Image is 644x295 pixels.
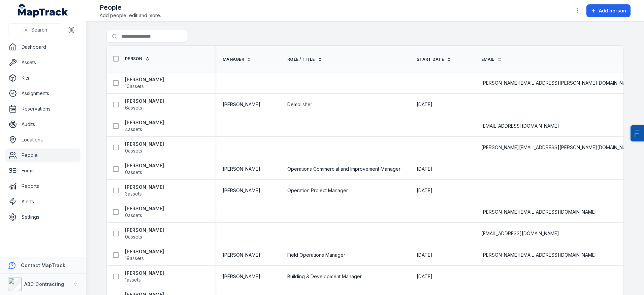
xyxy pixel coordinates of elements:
[417,166,432,172] span: [DATE]
[125,56,150,61] a: Person
[417,101,432,107] span: [DATE]
[125,104,142,111] span: 6 assets
[417,166,432,172] time: 15/05/2022, 12:00:00 am
[125,147,142,154] span: 0 assets
[5,149,80,162] a: People
[481,123,559,129] span: [EMAIL_ADDRESS][DOMAIN_NAME]
[125,119,164,133] a: [PERSON_NAME]4assets
[125,248,164,255] strong: [PERSON_NAME]
[5,56,80,69] a: Assets
[24,281,64,287] strong: ABC Contracting
[31,27,47,33] span: Search
[417,57,451,62] a: Start Date
[417,57,444,62] span: Start Date
[481,57,494,62] span: Email
[125,270,164,277] strong: [PERSON_NAME]
[5,210,80,224] a: Settings
[125,212,142,219] span: 0 assets
[287,101,312,108] span: Demolisher
[5,71,80,85] a: Kits
[481,80,635,86] span: [PERSON_NAME][EMAIL_ADDRESS][PERSON_NAME][DOMAIN_NAME]
[125,205,164,212] strong: [PERSON_NAME]
[417,187,432,193] span: [DATE]
[125,76,164,83] strong: [PERSON_NAME]
[287,57,322,62] a: Role / Title
[125,184,164,197] a: [PERSON_NAME]3assets
[417,187,432,194] time: 12/05/2021, 12:00:00 am
[125,227,164,234] strong: [PERSON_NAME]
[125,184,164,191] strong: [PERSON_NAME]
[287,166,400,172] span: Operations Commercial and Improvement Manager
[125,162,164,176] a: [PERSON_NAME]0assets
[481,144,635,151] span: [PERSON_NAME][EMAIL_ADDRESS][PERSON_NAME][DOMAIN_NAME]
[5,102,80,116] a: Reservations
[125,141,164,147] strong: [PERSON_NAME]
[100,3,161,12] h2: People
[287,273,362,280] span: Building & Development Manager
[223,166,260,172] span: [PERSON_NAME]
[125,98,164,111] a: [PERSON_NAME]6assets
[586,4,631,17] button: Add person
[5,118,80,131] a: Audits
[125,98,164,104] strong: [PERSON_NAME]
[5,40,80,54] a: Dashboard
[125,255,144,262] span: 19 assets
[125,76,164,90] a: [PERSON_NAME]10assets
[481,230,559,237] span: [EMAIL_ADDRESS][DOMAIN_NAME]
[223,57,244,62] span: Manager
[287,187,348,194] span: Operation Project Manager
[287,252,345,258] span: Field Operations Manager
[125,270,164,283] a: [PERSON_NAME]1assets
[223,57,252,62] a: Manager
[21,262,65,268] strong: Contact MapTrack
[5,179,80,193] a: Reports
[417,273,432,279] span: [DATE]
[223,101,260,108] span: [PERSON_NAME]
[417,273,432,280] time: 22/05/2022, 12:00:00 am
[481,209,597,215] span: [PERSON_NAME][EMAIL_ADDRESS][DOMAIN_NAME]
[599,7,626,14] span: Add person
[125,119,164,126] strong: [PERSON_NAME]
[125,56,142,61] span: Person
[417,101,432,108] time: 16/09/2024, 10:00:00 pm
[100,12,161,19] span: Add people, edit and more.
[125,162,164,169] strong: [PERSON_NAME]
[223,187,260,194] span: [PERSON_NAME]
[5,133,80,146] a: Locations
[223,252,260,258] span: [PERSON_NAME]
[481,252,597,258] span: [PERSON_NAME][EMAIL_ADDRESS][DOMAIN_NAME]
[125,83,144,90] span: 10 assets
[287,57,315,62] span: Role / Title
[125,248,164,262] a: [PERSON_NAME]19assets
[125,141,164,154] a: [PERSON_NAME]0assets
[125,234,142,240] span: 0 assets
[481,57,502,62] a: Email
[18,4,68,17] a: MapTrack
[417,252,432,258] time: 16/02/2024, 12:00:00 am
[125,277,141,283] span: 1 assets
[125,126,142,133] span: 4 assets
[125,205,164,219] a: [PERSON_NAME]0assets
[5,195,80,208] a: Alerts
[125,169,142,176] span: 0 assets
[125,227,164,240] a: [PERSON_NAME]0assets
[5,87,80,100] a: Assignments
[125,191,142,197] span: 3 assets
[5,164,80,177] a: Forms
[8,24,62,36] button: Search
[223,273,260,280] span: [PERSON_NAME]
[417,252,432,258] span: [DATE]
